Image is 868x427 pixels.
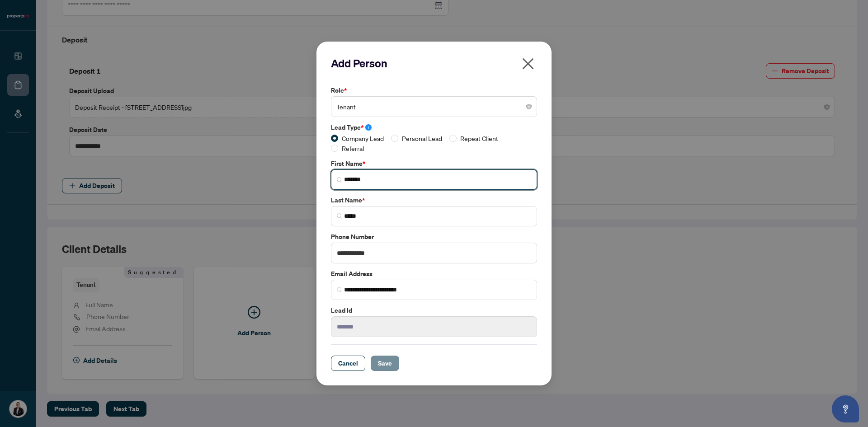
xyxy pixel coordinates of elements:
span: Repeat Client [457,133,502,143]
label: Lead Id [331,305,537,315]
img: search_icon [337,213,342,219]
img: search_icon [337,287,342,292]
span: close-circle [526,104,532,109]
span: Save [378,356,392,371]
label: Email Address [331,269,537,279]
img: search_icon [337,177,342,183]
label: Last Name [331,195,537,205]
label: Role [331,85,537,95]
button: Cancel [331,356,365,371]
label: Lead Type [331,122,537,132]
button: Save [371,356,399,371]
span: close [521,56,535,71]
button: Open asap [832,395,859,422]
span: Company Lead [338,133,387,143]
h2: Add Person [331,56,537,70]
span: Referral [338,143,368,153]
span: Cancel [338,356,358,371]
label: Phone Number [331,232,537,242]
span: info-circle [365,124,372,131]
span: Tenant [336,98,532,115]
label: First Name [331,159,537,169]
span: Personal Lead [398,133,446,143]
